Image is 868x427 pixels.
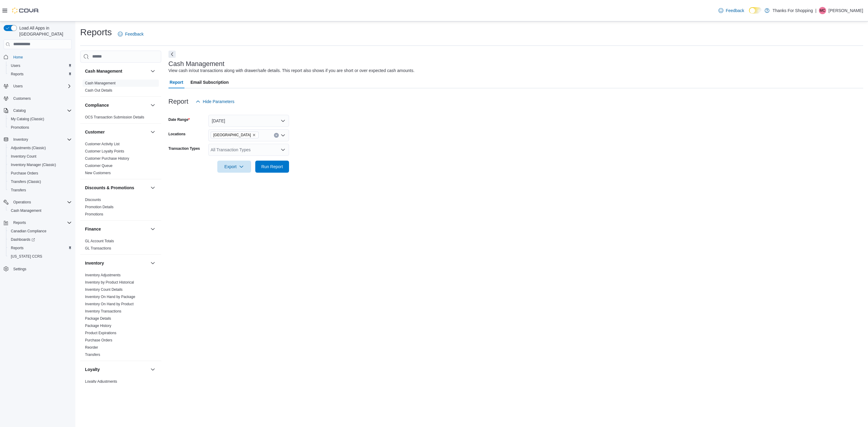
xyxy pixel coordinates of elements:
[726,8,744,14] span: Feedback
[85,185,134,191] h3: Discounts & Promotions
[80,237,161,254] div: Finance
[85,226,148,232] button: Finance
[85,197,101,202] span: Discounts
[203,99,234,105] span: Hide Parameters
[85,156,129,161] a: Customer Purchase History
[85,88,112,93] a: Cash Out Details
[85,239,114,243] a: GL Account Totals
[820,7,826,14] span: MC
[85,68,148,74] button: Cash Management
[13,108,26,113] span: Catalog
[85,338,112,343] span: Purchase Orders
[6,206,74,215] button: Cash Management
[85,260,148,266] button: Inventory
[13,84,23,89] span: Users
[125,31,143,37] span: Feedback
[85,294,135,299] span: Inventory On Hand by Package
[1,106,74,115] button: Catalog
[255,161,289,173] button: Run Report
[149,259,156,267] button: Inventory
[168,117,190,122] label: Date Range
[11,171,38,176] span: Purchase Orders
[8,244,72,252] span: Reports
[8,187,28,194] a: Transfers
[149,225,156,233] button: Finance
[168,68,415,74] div: View cash in/out transactions along with drawer/safe details. This report also shows if you are s...
[85,302,134,306] a: Inventory On Hand by Product
[1,82,74,90] button: Users
[211,132,259,138] span: Southdale
[1,94,74,103] button: Customers
[6,186,74,194] button: Transfers
[80,196,161,220] div: Discounts & Promotions
[8,236,72,243] span: Dashboards
[6,161,74,169] button: Inventory Manager (Classic)
[12,8,39,14] img: Cova
[85,102,148,108] button: Compliance
[149,366,156,373] button: Loyalty
[6,61,74,70] button: Users
[8,161,72,168] span: Inventory Manager (Classic)
[85,246,111,250] a: GL Transactions
[149,68,156,75] button: Cash Management
[11,237,35,242] span: Dashboards
[85,102,109,108] h3: Compliance
[6,177,74,186] button: Transfers (Classic)
[85,309,121,313] a: Inventory Transactions
[85,280,134,284] a: Inventory by Product Historical
[11,146,46,150] span: Adjustments (Classic)
[85,171,111,175] a: New Customers
[8,207,72,214] span: Cash Management
[8,71,72,78] span: Reports
[85,226,101,232] h3: Finance
[11,219,28,226] button: Reports
[213,132,251,138] span: [GEOGRAPHIC_DATA]
[6,169,74,177] button: Purchase Orders
[115,28,146,40] a: Feedback
[80,140,161,179] div: Customer
[85,68,122,74] h3: Cash Management
[772,7,813,14] p: Thanks For Shopping
[168,60,225,68] h3: Cash Management
[85,205,114,209] span: Promotion Details
[13,200,31,205] span: Operations
[261,164,283,170] span: Run Report
[8,153,72,160] span: Inventory Count
[85,316,111,321] a: Package Details
[85,379,117,384] a: Loyalty Adjustments
[8,228,72,235] span: Canadian Compliance
[8,124,72,131] span: Promotions
[85,163,112,168] span: Customer Queue
[85,366,100,372] h3: Loyalty
[11,54,25,61] a: Home
[8,161,58,168] a: Inventory Manager (Classic)
[8,170,72,177] span: Purchase Orders
[11,154,36,159] span: Inventory Count
[8,253,72,260] span: Washington CCRS
[8,178,43,185] a: Transfers (Classic)
[11,246,24,250] span: Reports
[85,212,103,216] a: Promotions
[85,212,103,217] span: Promotions
[85,198,101,202] a: Discounts
[80,114,161,123] div: Compliance
[85,323,111,328] span: Package History
[6,152,74,161] button: Inventory Count
[85,287,123,292] a: Inventory Count Details
[13,55,23,60] span: Home
[85,273,121,277] a: Inventory Adjustments
[168,98,188,105] h3: Report
[85,81,115,85] a: Cash Management
[85,185,148,191] button: Discounts & Promotions
[8,178,72,185] span: Transfers (Classic)
[6,144,74,152] button: Adjustments (Classic)
[749,7,762,14] input: Dark Mode
[85,142,120,146] span: Customer Activity List
[13,137,28,142] span: Inventory
[8,71,26,78] a: Reports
